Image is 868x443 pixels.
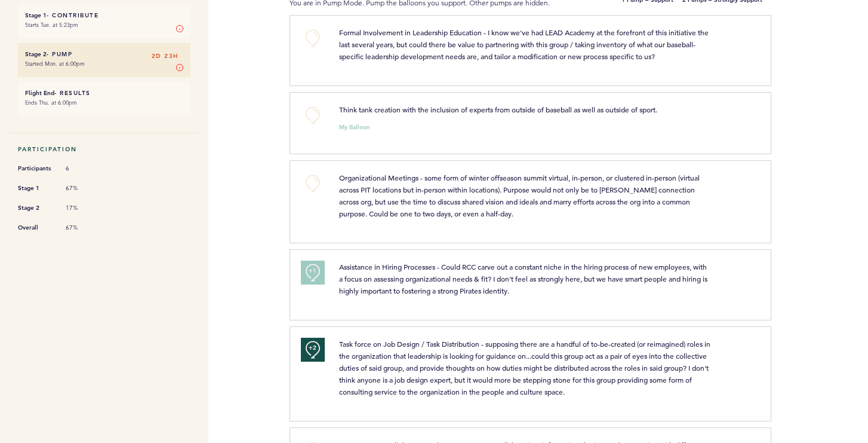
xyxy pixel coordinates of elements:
[152,50,178,62] span: 2D 23H
[301,338,325,362] button: +2
[18,145,190,153] h5: Participation
[301,261,325,285] button: +1
[25,11,47,19] small: Stage 1
[25,89,183,97] h6: - Results
[339,262,709,295] span: Assistance in Hiring Processes - Could RCC carve out a constant niche in the hiring process of ne...
[25,99,77,106] time: Ends Thu. at 6:00pm
[25,60,85,68] time: Started Mon. at 6:00pm
[25,89,54,97] small: Flight End
[18,182,54,194] span: Stage 1
[339,124,370,130] small: My Balloon
[339,339,712,396] span: Task force on Job Design / Task Distribution - supposing there are a handful of to-be-created (or...
[309,342,317,354] span: +2
[339,28,710,61] span: Formal Involvement in Leadership Education - I know we've had LEAD Academy at the forefront of th...
[66,164,101,173] span: 6
[339,105,657,114] span: Think tank creation with the inclusion of experts from outside of baseball as well as outside of ...
[66,184,101,193] span: 67%
[66,224,101,232] span: 67%
[25,11,183,19] h6: - Contribute
[18,222,54,234] span: Overall
[25,50,183,58] h6: - Pump
[309,265,317,277] span: +1
[339,173,701,218] span: Organizational Meetings - some form of winter offseason summit virtual, in-person, or clustered i...
[18,202,54,214] span: Stage 2
[66,204,101,212] span: 17%
[25,21,78,29] time: Starts Tue. at 5:23pm
[25,50,47,58] small: Stage 2
[18,163,54,175] span: Participants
